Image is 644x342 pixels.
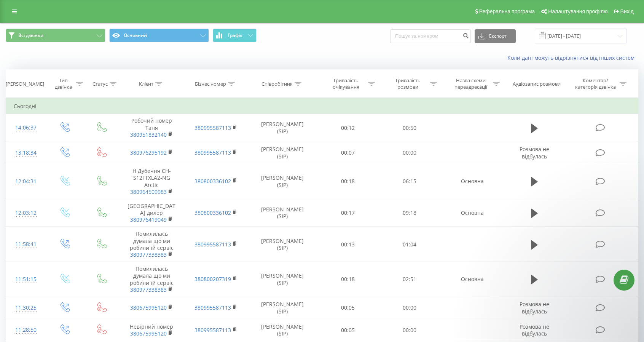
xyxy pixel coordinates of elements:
[440,262,505,297] td: Основна
[387,77,428,90] div: Тривалість розмови
[248,262,317,297] td: [PERSON_NAME] (SIP)
[450,77,491,90] div: Назва схеми переадресації
[195,81,226,87] div: Бізнес номер
[618,299,636,317] iframe: Intercom live chat
[14,272,38,287] div: 11:51:15
[109,29,209,42] button: Основний
[14,237,38,252] div: 11:58:41
[248,142,317,164] td: [PERSON_NAME] (SIP)
[440,199,505,227] td: Основна
[14,174,38,189] div: 12:04:31
[130,216,167,223] a: 380976419049
[14,120,38,135] div: 14:06:37
[248,164,317,199] td: [PERSON_NAME] (SIP)
[317,297,379,319] td: 00:05
[18,32,43,38] span: Всі дзвінки
[379,297,440,319] td: 00:00
[194,326,231,334] a: 380995587113
[6,81,44,87] div: [PERSON_NAME]
[520,300,549,315] span: Розмова не відбулась
[261,81,293,87] div: Співробітник
[317,199,379,227] td: 00:17
[248,114,317,142] td: [PERSON_NAME] (SIP)
[520,323,549,337] span: Розмова не відбулась
[120,164,184,199] td: Н Дубечня CH-S12FTXLA2-NG Arctic
[379,164,440,199] td: 06:15
[379,199,440,227] td: 09:18
[194,241,231,248] a: 380995587113
[14,206,38,221] div: 12:03:12
[248,199,317,227] td: [PERSON_NAME] (SIP)
[573,77,618,90] div: Коментар/категорія дзвінка
[520,145,549,160] span: Розмова не відбулась
[194,177,231,185] a: 380800336102
[507,54,638,61] a: Коли дані можуть відрізнятися вiд інших систем
[52,77,74,90] div: Тип дзвінка
[130,304,167,311] a: 380675995120
[213,29,257,42] button: Графік
[6,29,105,42] button: Всі дзвінки
[130,188,167,195] a: 380964509983
[379,142,440,164] td: 00:00
[479,8,535,14] span: Реферальна програма
[390,29,471,43] input: Пошук за номером
[139,81,153,87] div: Клієнт
[120,262,184,297] td: Помилилась думала що ми робили їй сервіс
[120,319,184,341] td: Невірний номер
[130,330,167,337] a: 380675995120
[548,8,607,14] span: Налаштування профілю
[379,114,440,142] td: 00:50
[92,81,108,87] div: Статус
[379,227,440,262] td: 01:04
[325,77,366,90] div: Тривалість очікування
[130,131,167,138] a: 380951832140
[228,33,242,38] span: Графік
[194,209,231,216] a: 380800336102
[120,227,184,262] td: Помилилась думала що ми робили їй сервіс
[130,149,167,156] a: 380976295192
[513,81,561,87] div: Аудіозапис розмови
[248,319,317,341] td: [PERSON_NAME] (SIP)
[317,227,379,262] td: 00:13
[317,142,379,164] td: 00:07
[120,114,184,142] td: Робочий номер Таня
[248,297,317,319] td: [PERSON_NAME] (SIP)
[14,300,38,315] div: 11:30:25
[379,319,440,341] td: 00:00
[194,304,231,311] a: 380995587113
[6,99,638,114] td: Сьогодні
[248,227,317,262] td: [PERSON_NAME] (SIP)
[130,286,167,293] a: 380977338383
[14,323,38,337] div: 11:28:50
[620,8,634,14] span: Вихід
[317,164,379,199] td: 00:18
[120,199,184,227] td: [GEOGRAPHIC_DATA] дилер
[440,164,505,199] td: Основна
[475,29,516,43] button: Експорт
[317,114,379,142] td: 00:12
[194,149,231,156] a: 380995587113
[194,124,231,131] a: 380995587113
[14,145,38,160] div: 13:18:34
[194,275,231,283] a: 380800207319
[379,262,440,297] td: 02:51
[130,251,167,258] a: 380977338383
[317,319,379,341] td: 00:05
[317,262,379,297] td: 00:18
